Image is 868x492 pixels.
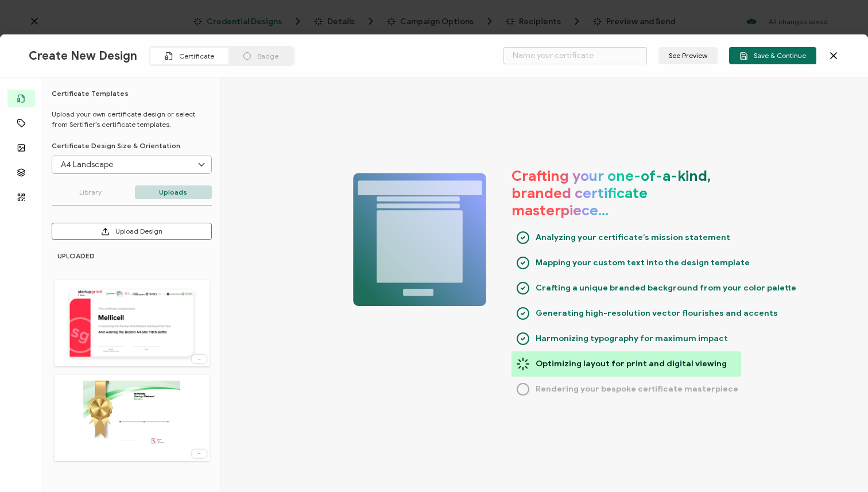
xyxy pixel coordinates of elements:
span: Create New Design [29,49,137,63]
span: Mapping your custom text into the design template [536,254,750,272]
img: c96868ce-f712-4777-bf7d-a71531912e97.jpg [65,286,198,361]
input: Name your certificate [503,47,647,64]
p: Upload your own certificate design or select from Sertifier’s certificate templates. [52,109,212,130]
img: 39ec92cf-2148-415e-a336-272e662bdc1e.png [83,381,180,455]
button: See Preview [658,47,718,64]
p: Library [52,185,129,199]
span: Certificate [179,52,214,60]
button: Save & Continue [729,47,816,64]
span: Generating high-resolution vector flourishes and accents [536,305,778,322]
span: Save & Continue [739,52,806,60]
h1: Crafting your one-of-a-kind, branded certificate masterpiece… [511,168,741,219]
span: Crafting a unique branded background from your color palette [536,280,796,297]
input: Select [52,156,211,173]
p: Certificate Design Size & Orientation [52,141,212,150]
span: Optimizing layout for print and digital viewing [536,355,727,373]
iframe: Chat Widget [811,437,868,492]
span: Harmonizing typography for maximum impact [536,330,728,347]
h6: UPLOADED [57,251,210,260]
h6: Certificate Templates [52,89,212,98]
span: Badge [257,52,278,60]
span: Rendering your bespoke certificate masterpiece [536,381,738,398]
button: Upload Design [52,223,212,240]
span: Analyzing your certificate’s mission statement [536,229,730,246]
p: Uploads [135,185,212,199]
